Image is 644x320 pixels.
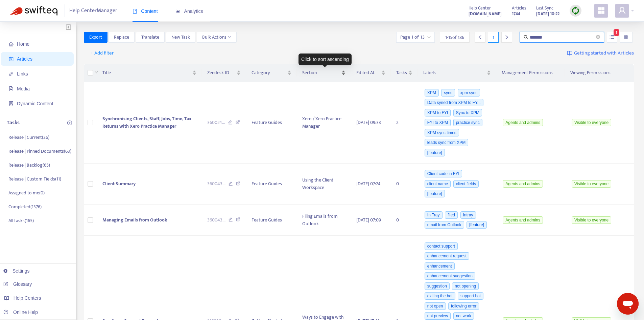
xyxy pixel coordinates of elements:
span: plus-circle [67,121,72,125]
span: Help Centers [14,295,41,301]
span: close-circle [596,35,600,39]
span: Client code in FYI [425,170,462,177]
td: Feature Guides [246,164,297,205]
span: Replace [114,34,129,41]
span: Agents and admins [503,119,543,126]
span: [DATE] 09:33 [356,119,381,126]
span: Tasks [396,69,407,77]
span: Labels [423,69,485,77]
span: Dynamic Content [17,101,53,106]
p: Assigned to me ( 0 ) [8,189,45,196]
span: search [524,35,528,40]
span: Category [252,69,286,77]
div: Click to sort ascending [299,54,352,65]
span: sync [441,89,455,97]
span: down [94,70,98,74]
p: Release | Custom Fields ( 11 ) [8,175,61,183]
span: enhancement request [425,252,469,260]
p: Completed ( 1376 ) [8,203,42,210]
span: 1 - 15 of 186 [445,34,464,41]
iframe: Button to launch messaging window [617,293,639,315]
span: Agents and admins [503,216,543,224]
span: suggestion [425,282,450,290]
span: Data syned from XPM to FY... [425,99,483,106]
a: Getting started with Articles [567,48,634,59]
span: Content [133,8,158,14]
p: Release | Current ( 26 ) [8,134,49,141]
span: home [9,42,14,46]
span: not opening [452,282,479,290]
span: New Task [171,34,190,41]
th: Labels [418,64,496,82]
p: Release | Pinned Documents ( 63 ) [8,148,71,155]
button: New Task [166,32,195,43]
span: container [9,101,14,106]
span: 360043 ... [207,180,225,188]
span: area-chart [175,9,180,14]
span: [feature] [467,221,487,229]
span: Sync to XPM [453,109,482,116]
img: Swifteq [10,6,57,16]
span: not work [453,312,474,320]
td: Feature Guides [246,205,297,236]
span: Articles [512,4,526,12]
span: 360043 ... [207,216,225,224]
th: Title [97,64,202,82]
span: book [133,9,137,14]
a: Glossary [3,281,32,287]
span: down [228,36,231,39]
a: Settings [3,268,30,274]
span: Bulk Actions [202,34,231,41]
td: Filing Emails from Outlook [297,205,351,236]
div: 1 [488,32,499,43]
span: filed [445,211,458,219]
button: + Add filter [86,48,119,59]
span: Help Center [469,4,491,12]
span: left [478,35,482,40]
span: Agents and admins [503,180,543,188]
span: Section [302,69,340,77]
a: [DOMAIN_NAME] [469,10,502,18]
span: practice sync [453,119,482,126]
span: XPM sync times [425,129,459,136]
span: Intray [460,211,476,219]
span: appstore [597,6,605,15]
span: 360024 ... [207,119,225,126]
span: Visible to everyone [572,119,611,126]
span: Export [89,34,102,41]
span: Translate [141,34,159,41]
span: Analytics [175,8,203,14]
span: Media [17,86,30,91]
td: 2 [391,82,418,164]
span: leads sync from XPM [425,139,468,146]
span: [DATE] 07:09 [356,216,381,224]
td: 0 [391,164,418,205]
th: Zendesk ID [202,64,246,82]
span: client name [425,180,451,188]
span: [feature] [425,149,445,156]
span: support bot [458,292,483,300]
span: + Add filter [91,49,114,57]
th: Viewing Permissions [565,64,634,82]
img: sync.dc5367851b00ba804db3.png [571,6,580,15]
span: [feature] [425,190,445,197]
span: Synchronising Clients, Staff, Jobs, Time, Tax Returns with Xero Practice Manager [102,115,191,130]
td: Feature Guides [246,82,297,164]
span: Last Sync [536,4,553,12]
span: FYI to XPM [425,119,451,126]
span: Articles [17,56,32,62]
span: Edited At [356,69,380,77]
span: contact support [425,242,458,250]
span: not preview [425,312,451,320]
span: XPM to FYI [425,109,451,116]
span: following error [448,302,479,310]
span: client fields [453,180,479,188]
a: Online Help [3,310,38,315]
span: 1 [614,29,619,36]
strong: 1744 [512,10,520,18]
span: user [618,6,626,15]
td: Xero / Xero Practice Manager [297,82,351,164]
span: file-image [9,86,14,91]
th: Section [297,64,351,82]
